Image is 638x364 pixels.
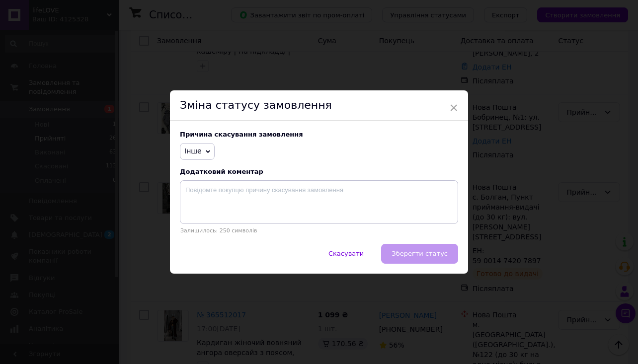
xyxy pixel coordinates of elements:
[328,250,364,257] span: Скасувати
[449,99,458,116] span: ×
[318,244,374,264] button: Скасувати
[180,131,458,138] div: Причина скасування замовлення
[184,147,202,155] span: Інше
[180,227,458,234] p: Залишилось: 250 символів
[180,168,458,175] div: Додатковий коментар
[170,90,468,121] div: Зміна статусу замовлення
